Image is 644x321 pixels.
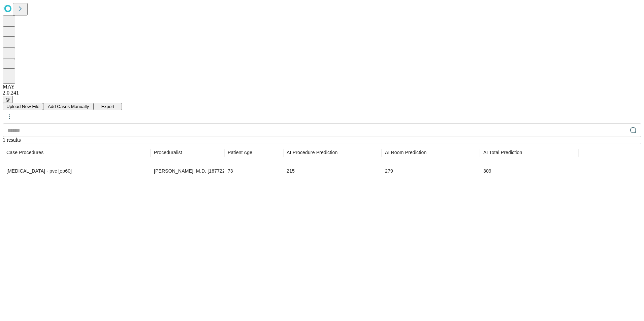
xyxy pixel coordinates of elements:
span: Upload New File [6,104,39,109]
span: @ [5,97,10,102]
div: [PERSON_NAME], M.D. [1677224] [154,163,221,180]
span: 215 [287,168,295,174]
button: kebab-menu [3,111,15,123]
span: 279 [385,168,393,174]
span: 309 [483,168,491,174]
button: Upload New File [3,103,43,110]
span: Patient Age [228,149,252,156]
div: 2.0.241 [3,90,641,96]
span: Proceduralist [154,149,182,156]
button: Export [94,103,122,110]
div: [MEDICAL_DATA] - pvc [ep60] [6,163,147,180]
span: Patient in room to patient out of room [385,149,426,156]
span: Add Cases Manually [48,104,89,109]
span: 1 results [3,137,21,143]
div: 73 [228,163,280,180]
span: Time-out to extubation/pocket closure [287,149,337,156]
span: Export [101,104,115,109]
span: Scheduled procedures [6,149,43,156]
button: Add Cases Manually [43,103,94,110]
span: Includes set-up, patient in-room to patient out-of-room, and clean-up [483,149,522,156]
a: Export [94,103,122,109]
button: @ [3,96,13,103]
div: MAY [3,84,641,90]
